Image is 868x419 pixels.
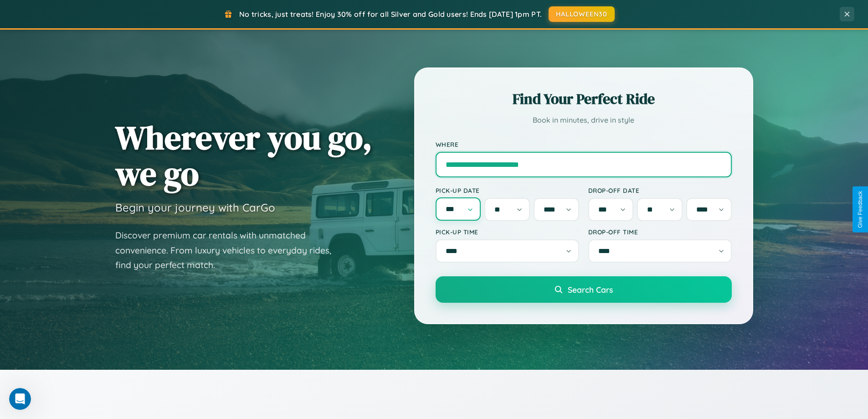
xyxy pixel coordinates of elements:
[588,186,732,194] label: Drop-off Date
[115,119,372,191] h1: Wherever you go, we go
[115,201,275,214] h3: Begin your journey with CarGo
[436,89,732,109] h2: Find Your Perfect Ride
[239,10,542,19] span: No tricks, just treats! Enjoy 30% off for all Silver and Gold users! Ends [DATE] 1pm PT.
[549,6,615,22] button: HALLOWEEN30
[9,388,31,410] iframe: Intercom live chat
[436,114,732,127] p: Book in minutes, drive in style
[436,186,579,194] label: Pick-up Date
[436,228,579,236] label: Pick-up Time
[436,140,732,148] label: Where
[436,276,732,303] button: Search Cars
[857,191,863,228] div: Give Feedback
[568,285,613,295] span: Search Cars
[588,228,732,236] label: Drop-off Time
[115,228,343,273] p: Discover premium car rentals with unmatched convenience. From luxury vehicles to everyday rides, ...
